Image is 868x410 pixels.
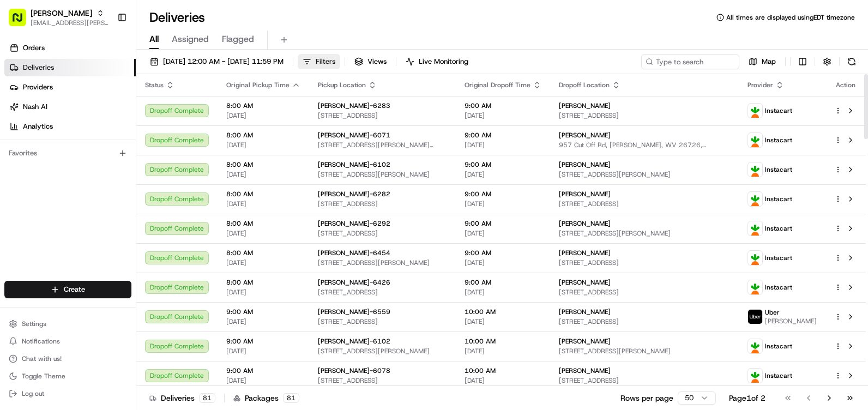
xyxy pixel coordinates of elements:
span: [DATE] [226,200,300,208]
span: 9:00 AM [226,307,300,316]
button: Toggle Theme [4,369,131,384]
span: [STREET_ADDRESS][PERSON_NAME] [559,347,730,355]
div: Action [834,81,857,89]
div: 81 [199,393,215,403]
img: profile_instacart_ahold_partner.png [748,369,762,383]
div: Start new chat [37,104,179,115]
span: Instacart [765,106,792,115]
span: [STREET_ADDRESS] [318,111,447,120]
img: profile_instacart_ahold_partner.png [748,251,762,265]
button: Views [349,54,391,69]
button: [EMAIL_ADDRESS][PERSON_NAME][DOMAIN_NAME] [31,19,108,27]
span: [STREET_ADDRESS][PERSON_NAME] [318,258,447,267]
span: Toggle Theme [22,372,65,381]
span: Status [145,81,164,89]
span: [STREET_ADDRESS][PERSON_NAME][PERSON_NAME] [318,141,447,149]
span: [STREET_ADDRESS] [318,376,447,385]
span: 957 Cut Off Rd, [PERSON_NAME], WV 26726, [GEOGRAPHIC_DATA] [559,141,730,149]
button: Start new chat [185,107,198,120]
span: Log out [22,389,44,398]
span: 10:00 AM [465,307,541,316]
p: Rows per page [620,393,673,403]
span: [DATE] [226,170,300,179]
span: [STREET_ADDRESS] [318,229,447,238]
span: [PERSON_NAME]-6282 [318,190,390,198]
span: 9:00 AM [465,278,541,287]
span: [PERSON_NAME]-6283 [318,101,390,110]
span: Providers [23,82,53,92]
span: 9:00 AM [465,131,541,140]
span: [DATE] [465,258,541,267]
span: Filters [316,57,335,67]
a: 📗Knowledge Base [7,154,88,173]
button: [PERSON_NAME] [31,8,92,19]
span: [STREET_ADDRESS] [318,200,447,208]
span: 9:00 AM [465,249,541,257]
span: [PERSON_NAME]-6078 [318,366,390,375]
span: API Documentation [103,158,175,169]
h1: Deliveries [149,9,205,26]
span: 9:00 AM [465,101,541,110]
span: Orders [23,43,45,53]
span: [STREET_ADDRESS] [318,288,447,297]
a: 💻API Documentation [88,154,179,173]
button: Create [4,281,131,298]
span: [STREET_ADDRESS] [559,258,730,267]
button: Log out [4,386,131,401]
span: Knowledge Base [22,158,83,169]
input: Clear [28,70,180,82]
span: [DATE] [226,258,300,267]
span: Instacart [765,283,792,292]
span: [STREET_ADDRESS][PERSON_NAME] [318,170,447,179]
span: Chat with us! [22,354,62,363]
span: Uber [765,308,780,317]
span: Nash AI [23,102,47,112]
a: Powered byPylon [77,184,132,193]
img: 1736555255976-a54dd68f-1ca7-489b-9aae-adbdc363a1c4 [11,104,31,124]
div: 81 [283,393,299,403]
span: 10:00 AM [465,366,541,375]
span: [STREET_ADDRESS] [318,317,447,326]
button: Live Monitoring [401,54,473,69]
span: [DATE] [226,376,300,385]
span: [PERSON_NAME] [559,219,611,228]
span: Instacart [765,195,792,203]
span: [PERSON_NAME] [559,131,611,140]
span: [STREET_ADDRESS] [559,111,730,120]
span: [STREET_ADDRESS] [559,317,730,326]
button: Filters [298,54,340,69]
input: Type to search [641,54,739,69]
button: Map [744,54,781,69]
span: Live Monitoring [419,57,468,67]
span: [PERSON_NAME] [765,317,817,325]
span: [PERSON_NAME] [559,366,611,375]
span: 8:00 AM [226,278,300,287]
div: 💻 [92,159,101,168]
span: [DATE] [226,347,300,355]
span: Instacart [765,136,792,144]
span: [DATE] [226,111,300,120]
span: [DATE] [465,200,541,208]
span: Flagged [222,33,254,46]
span: 9:00 AM [465,219,541,228]
span: [PERSON_NAME]-6102 [318,337,390,346]
span: [PERSON_NAME]-6292 [318,219,390,228]
span: [PERSON_NAME] [559,190,611,198]
img: profile_instacart_ahold_partner.png [748,162,762,177]
span: [DATE] [226,141,300,149]
span: All [149,33,159,46]
a: Deliveries [4,59,136,76]
span: Map [762,57,776,67]
img: profile_uber_ahold_partner.png [748,310,762,324]
button: [DATE] 12:00 AM - [DATE] 11:59 PM [145,54,288,69]
span: [STREET_ADDRESS][PERSON_NAME] [559,229,730,238]
img: profile_instacart_ahold_partner.png [748,280,762,294]
span: [STREET_ADDRESS] [559,376,730,385]
img: profile_instacart_ahold_partner.png [748,133,762,147]
div: Favorites [4,144,131,162]
span: Instacart [765,342,792,351]
span: Pickup Location [318,81,366,89]
span: 8:00 AM [226,190,300,198]
span: [PERSON_NAME]-6454 [318,249,390,257]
